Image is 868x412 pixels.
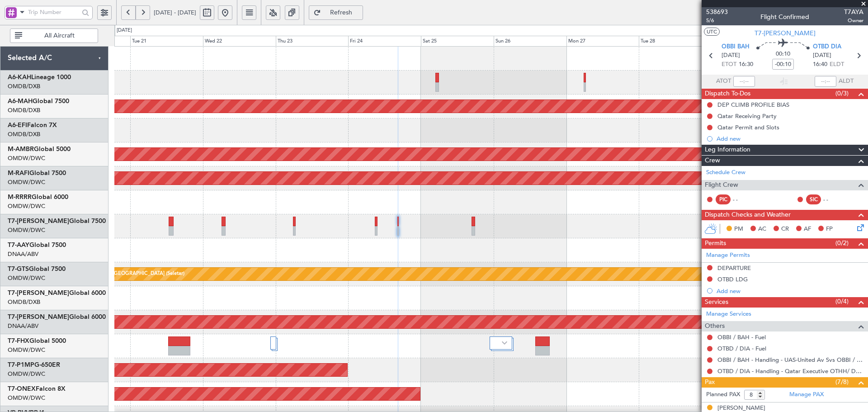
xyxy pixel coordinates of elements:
[806,194,821,204] div: SIC
[8,146,71,152] a: M-AMBRGlobal 5000
[8,194,68,200] a: M-RRRRGlobal 6000
[781,225,789,234] span: CR
[717,275,748,283] div: OTBD LDG
[8,170,66,176] a: M-RAFIGlobal 7500
[705,297,728,308] span: Services
[8,362,60,368] a: T7-P1MPG-650ER
[8,218,106,224] a: T7-[PERSON_NAME]Global 7500
[839,77,854,86] span: ALDT
[8,266,29,272] span: T7-GTS
[8,250,38,258] a: DNAA/ABV
[706,17,728,24] span: 5/6
[733,76,755,87] input: --:--
[8,298,40,306] a: OMDB/DXB
[734,225,743,234] span: PM
[309,5,363,20] button: Refresh
[813,51,831,60] span: [DATE]
[566,36,639,47] div: Mon 27
[835,238,849,248] span: (0/2)
[717,135,863,142] div: Add new
[716,77,731,86] span: ATOT
[8,74,31,81] span: A6-KAH
[502,341,507,345] img: arrow-gray.svg
[8,274,45,282] a: OMDW/DWC
[8,226,45,234] a: OMDW/DWC
[706,251,750,260] a: Manage Permits
[8,74,71,81] a: A6-KAHLineage 1000
[8,370,45,378] a: OMDW/DWC
[154,9,196,17] span: [DATE] - [DATE]
[130,36,203,47] div: Tue 21
[8,346,45,354] a: OMDW/DWC
[760,12,809,22] div: Flight Confirmed
[717,101,789,109] div: DEP CLIMB PROFILE BIAS
[716,194,731,204] div: PIC
[421,36,494,47] div: Sat 25
[203,36,276,47] div: Wed 22
[758,225,766,234] span: AC
[706,310,751,319] a: Manage Services
[706,168,745,177] a: Schedule Crew
[717,112,777,120] div: Qatar Receiving Party
[494,36,566,47] div: Sun 26
[717,123,779,131] div: Qatar Permit and Slots
[8,362,34,368] span: T7-P1MP
[8,122,27,128] span: A6-EFI
[8,98,33,104] span: A6-MAH
[813,60,827,69] span: 16:40
[8,122,57,128] a: A6-EFIFalcon 7X
[348,36,421,47] div: Fri 24
[830,60,844,69] span: ELDT
[739,60,753,69] span: 16:30
[705,180,738,190] span: Flight Crew
[705,89,750,99] span: Dispatch To-Dos
[8,386,66,392] a: T7-ONEXFalcon 8X
[8,82,40,90] a: OMDB/DXB
[789,390,824,399] a: Manage PAX
[8,218,69,224] span: T7-[PERSON_NAME]
[733,195,753,204] div: - -
[705,145,750,155] span: Leg Information
[717,356,863,364] a: OBBI / BAH - Handling - UAS-United Av Svs OBBI / BAH
[8,242,66,248] a: T7-AAYGlobal 7500
[276,36,349,47] div: Thu 23
[8,338,66,344] a: T7-FHXGlobal 5000
[28,5,79,19] input: Trip Number
[323,9,360,16] span: Refresh
[8,154,45,162] a: OMDW/DWC
[10,28,98,43] button: All Aircraft
[24,33,95,39] span: All Aircraft
[8,146,34,152] span: M-AMBR
[8,338,29,344] span: T7-FHX
[844,7,863,17] span: T7AYA
[823,195,844,204] div: - -
[705,377,715,388] span: Pax
[717,287,863,295] div: Add new
[826,225,833,234] span: FP
[776,50,790,59] span: 00:10
[722,51,740,60] span: [DATE]
[705,321,725,331] span: Others
[722,60,736,69] span: ETOT
[117,27,132,34] div: [DATE]
[639,36,712,47] div: Tue 28
[8,130,40,138] a: OMDB/DXB
[8,290,69,296] span: T7-[PERSON_NAME]
[78,267,184,281] div: Planned Maint [GEOGRAPHIC_DATA] (Seletar)
[835,297,849,306] span: (0/4)
[8,98,69,104] a: A6-MAHGlobal 7500
[835,377,849,387] span: (7/8)
[813,43,841,52] span: OTBD DIA
[705,210,791,220] span: Dispatch Checks and Weather
[8,386,36,392] span: T7-ONEX
[8,314,106,320] a: T7-[PERSON_NAME]Global 6000
[8,106,40,114] a: OMDB/DXB
[844,17,863,24] span: Owner
[717,264,751,272] div: DEPARTURE
[705,156,720,166] span: Crew
[704,28,720,36] button: UTC
[835,89,849,98] span: (0/3)
[8,314,69,320] span: T7-[PERSON_NAME]
[8,194,32,200] span: M-RRRR
[755,28,816,38] span: T7-[PERSON_NAME]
